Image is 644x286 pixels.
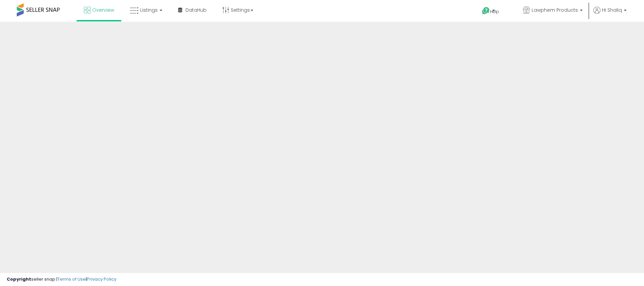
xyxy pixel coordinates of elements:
span: DataHub [185,7,207,13]
a: Help [477,2,512,22]
a: Terms of Use [57,276,86,282]
span: Overview [92,7,114,13]
a: Hi Shaliq [593,7,627,22]
strong: Copyright [7,276,31,282]
i: Get Help [482,7,490,15]
div: seller snap | | [7,276,116,283]
span: Help [490,9,499,14]
span: Hi Shaliq [602,7,622,13]
span: Listings [140,7,158,13]
span: Lawphem Products [532,7,578,13]
a: Privacy Policy [87,276,116,282]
